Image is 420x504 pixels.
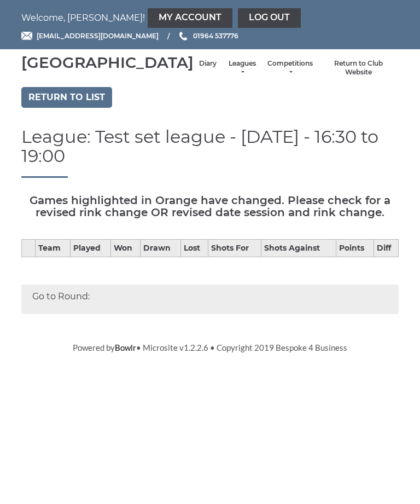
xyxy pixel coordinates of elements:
[261,240,336,257] th: Shots Against
[208,240,261,257] th: Shots For
[179,32,187,40] img: Phone us
[21,32,32,40] img: Email
[70,240,110,257] th: Played
[178,31,238,41] a: Phone us 01964 537776
[21,127,399,178] h1: League: Test set league - [DATE] - 16:30 to 19:00
[21,54,194,71] div: [GEOGRAPHIC_DATA]
[324,59,393,77] a: Return to Club Website
[374,240,399,257] th: Diff
[148,8,232,28] a: My Account
[199,59,217,68] a: Diary
[181,240,208,257] th: Lost
[21,194,399,218] h5: Games highlighted in Orange have changed. Please check for a revised rink change OR revised date ...
[73,343,347,352] span: Powered by • Microsite v1.2.2.6 • Copyright 2019 Bespoke 4 Business
[21,285,399,314] div: Go to Round:
[110,240,141,257] th: Won
[36,240,70,257] th: Team
[37,32,159,40] span: [EMAIL_ADDRESS][DOMAIN_NAME]
[193,32,238,40] span: 01964 537776
[227,59,256,77] a: Leagues
[115,343,136,352] a: Bowlr
[21,87,112,108] a: Return to list
[336,240,374,257] th: Points
[21,8,399,28] nav: Welcome, [PERSON_NAME]!
[21,31,159,41] a: Email [EMAIL_ADDRESS][DOMAIN_NAME]
[141,240,181,257] th: Drawn
[238,8,301,28] a: Log out
[267,59,313,77] a: Competitions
